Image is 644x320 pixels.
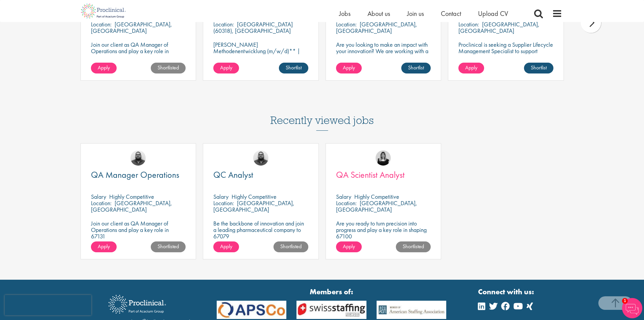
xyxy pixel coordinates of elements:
img: Ashley Bennett [253,150,268,166]
a: Apply [91,241,117,252]
span: Apply [343,243,355,250]
p: Join our client as QA Manager of Operations and play a key role in maintaining top-tier quality s... [91,41,186,61]
a: Jobs [339,9,351,18]
strong: Connect with us: [478,286,535,297]
p: Highly Competitive [232,193,277,200]
span: Apply [220,243,232,250]
p: Are you ready to turn precision into progress and play a key role in shaping the future of pharma... [336,220,431,239]
span: Salary [91,193,106,200]
p: [GEOGRAPHIC_DATA], [GEOGRAPHIC_DATA] [336,199,417,213]
p: 67079 [213,233,308,239]
img: Molly Colclough [376,150,391,166]
h3: Recently viewed jobs [270,98,374,131]
span: Salary [336,193,351,200]
p: [GEOGRAPHIC_DATA], [GEOGRAPHIC_DATA] [458,20,540,35]
span: Salary [213,193,229,200]
a: Apply [213,241,239,252]
iframe: reCAPTCHA [5,295,91,315]
a: Shortlist [401,63,431,73]
a: Upload CV [478,9,508,18]
span: Apply [98,243,110,250]
a: About us [367,9,390,18]
span: 1 [622,298,628,304]
p: Join our client as QA Manager of Operations and play a key role in maintaining top-tier quality s... [91,220,186,239]
span: Location: [91,20,112,28]
img: APSCo [212,301,292,319]
span: QA Scientist Analyst [336,169,405,180]
span: Apply [343,64,355,71]
a: Apply [91,63,117,73]
span: Location: [336,20,357,28]
img: APSCo [372,301,452,319]
a: Apply [336,241,362,252]
p: Highly Competitive [354,193,399,200]
span: QC Analyst [213,169,253,180]
a: Join us [407,9,424,18]
span: QA Manager Operations [91,169,179,180]
a: Shortlisted [151,241,186,252]
p: [GEOGRAPHIC_DATA], [GEOGRAPHIC_DATA] [91,20,172,35]
a: Shortlist [279,63,308,73]
a: Apply [213,63,239,73]
p: [GEOGRAPHIC_DATA], [GEOGRAPHIC_DATA] [336,20,417,35]
p: 67131 [91,233,186,239]
p: [GEOGRAPHIC_DATA], [GEOGRAPHIC_DATA] [213,199,294,213]
strong: Members of: [217,286,447,297]
img: Ashley Bennett [130,150,146,166]
img: Proclinical Recruitment [103,290,171,318]
span: Location: [336,199,357,207]
p: Be the backbone of innovation and join a leading pharmaceutical company to help keep life-changin... [213,220,308,246]
span: Location: [213,199,234,207]
span: Location: [213,20,234,28]
a: Shortlisted [273,241,308,252]
img: APSCo [291,301,372,319]
a: Apply [336,63,362,73]
p: Highly Competitive [109,193,154,200]
a: Shortlisted [396,241,431,252]
span: Location: [91,199,112,207]
a: QC Analyst [213,171,308,179]
a: Contact [441,9,461,18]
span: Apply [220,64,232,71]
span: Apply [98,64,110,71]
p: [GEOGRAPHIC_DATA], [GEOGRAPHIC_DATA] [91,199,172,213]
a: Apply [458,63,484,73]
img: Chatbot [622,298,642,318]
span: Location: [458,20,479,28]
p: 67100 [336,233,431,239]
a: Shortlist [524,63,553,73]
div: next [581,13,601,33]
p: Proclinical is seeking a Supplier Lifecycle Management Specialist to support global vendor change... [458,41,553,73]
span: Apply [465,64,477,71]
a: QA Manager Operations [91,171,186,179]
p: Are you looking to make an impact with your innovation? We are working with a well-established ph... [336,41,431,73]
a: Shortlisted [151,63,186,73]
p: [GEOGRAPHIC_DATA] (60318), [GEOGRAPHIC_DATA] [213,20,293,35]
a: QA Scientist Analyst [336,171,431,179]
p: [PERSON_NAME] Methodenentwicklung (m/w/d)** | Dauerhaft | Biowissenschaften | [GEOGRAPHIC_DATA] (... [213,41,308,73]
